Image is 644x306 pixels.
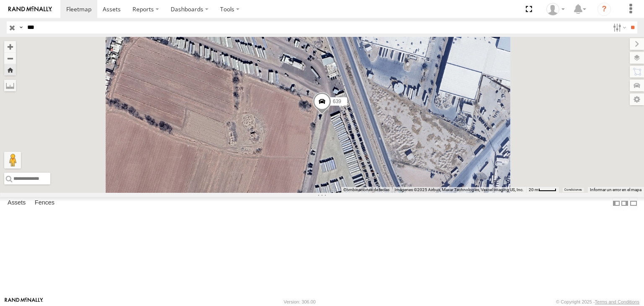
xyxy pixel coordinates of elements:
[343,187,390,193] button: Combinaciones de teclas
[395,187,524,192] span: Imágenes ©2025 Airbus, Maxar Technologies, Vexcel Imaging US, Inc.
[333,99,341,104] span: 639
[4,64,16,75] button: Zoom Home
[590,187,641,192] a: Informar un error en el mapa
[629,197,638,209] label: Hide Summary Table
[4,152,21,169] button: Arrastra el hombrecito naranja al mapa para abrir Street View
[4,41,16,52] button: Zoom in
[3,197,30,209] label: Assets
[18,21,24,34] label: Search Query
[621,197,629,209] label: Dock Summary Table to the Right
[8,6,52,12] img: rand-logo.svg
[543,3,568,16] div: Irving Rodriguez
[612,197,621,209] label: Dock Summary Table to the Left
[4,80,16,91] label: Measure
[5,298,43,306] a: Visit our Website
[529,187,538,192] span: 20 m
[31,197,59,209] label: Fences
[284,299,316,304] div: Version: 306.00
[564,188,582,192] a: Condiciones (se abre en una nueva pestaña)
[610,21,628,34] label: Search Filter Options
[595,299,639,304] a: Terms and Conditions
[597,3,611,16] i: ?
[630,93,644,105] label: Map Settings
[526,187,559,193] button: Escala del mapa: 20 m por 39 píxeles
[556,299,639,304] div: © Copyright 2025 -
[4,52,16,64] button: Zoom out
